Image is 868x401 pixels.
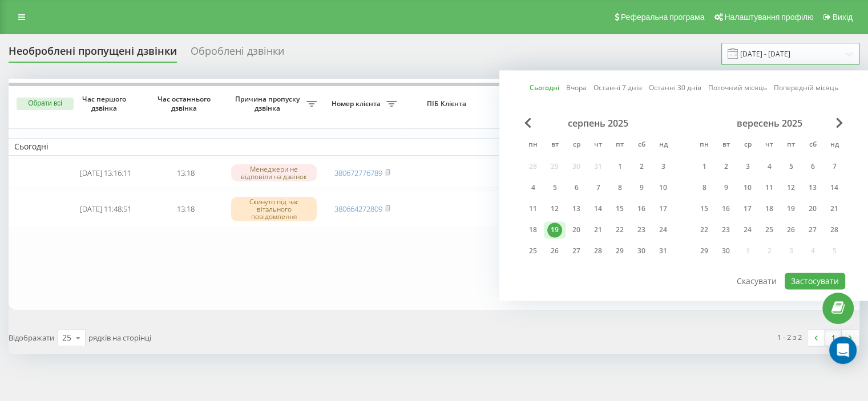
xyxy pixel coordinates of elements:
[566,200,587,217] div: ср 13 серп 2025 р.
[612,222,627,237] div: 22
[231,197,317,222] div: Скинуто під час вітального повідомлення
[718,201,733,216] div: 16
[739,137,756,154] abbr: середа
[634,159,649,174] div: 2
[823,200,845,217] div: нд 21 вер 2025 р.
[649,83,701,94] a: Останні 30 днів
[804,137,821,154] abbr: субота
[9,45,177,63] div: Необроблені пропущені дзвінки
[693,242,715,260] div: пн 29 вер 2025 р.
[155,95,216,112] span: Час останнього дзвінка
[591,201,605,216] div: 14
[697,244,712,258] div: 29
[758,200,780,217] div: чт 18 вер 2025 р.
[737,179,758,196] div: ср 10 вер 2025 р.
[522,118,674,129] div: серпень 2025
[715,200,737,217] div: вт 16 вер 2025 р.
[762,201,777,216] div: 18
[569,244,584,258] div: 27
[827,180,842,195] div: 14
[634,244,649,258] div: 30
[718,244,733,258] div: 30
[544,179,566,196] div: вт 5 серп 2025 р.
[825,330,842,346] a: 1
[9,333,54,343] span: Відображати
[826,137,843,154] abbr: неділя
[780,158,802,175] div: пт 5 вер 2025 р.
[612,201,627,216] div: 15
[612,244,627,258] div: 29
[524,137,542,154] abbr: понеділок
[762,222,777,237] div: 25
[730,273,783,289] button: Скасувати
[547,180,562,195] div: 5
[758,221,780,238] div: чт 25 вер 2025 р.
[784,180,798,195] div: 12
[569,201,584,216] div: 13
[146,190,225,228] td: 13:18
[655,137,672,154] abbr: неділя
[652,242,674,260] div: нд 31 серп 2025 р.
[652,221,674,238] div: нд 24 серп 2025 р.
[524,118,531,128] span: Previous Month
[656,201,671,216] div: 17
[805,222,820,237] div: 27
[697,201,712,216] div: 15
[75,95,136,112] span: Час першого дзвінка
[547,244,562,258] div: 26
[526,201,540,216] div: 11
[802,158,823,175] div: сб 6 вер 2025 р.
[827,201,842,216] div: 21
[833,13,853,22] span: Вихід
[740,222,755,237] div: 24
[631,200,652,217] div: сб 16 серп 2025 р.
[569,222,584,237] div: 20
[612,180,627,195] div: 8
[334,204,382,214] a: 380664272809
[715,179,737,196] div: вт 9 вер 2025 р.
[66,190,146,228] td: [DATE] 11:48:51
[718,159,733,174] div: 2
[566,83,587,94] a: Вчора
[715,242,737,260] div: вт 30 вер 2025 р.
[609,221,631,238] div: пт 22 серп 2025 р.
[777,331,802,343] div: 1 - 2 з 2
[656,244,671,258] div: 31
[631,158,652,175] div: сб 2 серп 2025 р.
[782,137,800,154] abbr: п’ятниця
[827,222,842,237] div: 28
[231,95,306,112] span: Причина пропуску дзвінка
[652,179,674,196] div: нд 10 серп 2025 р.
[823,158,845,175] div: нд 7 вер 2025 р.
[328,99,386,108] span: Номер клієнта
[737,158,758,175] div: ср 3 вер 2025 р.
[762,180,777,195] div: 11
[708,83,767,94] a: Поточний місяць
[621,13,705,22] span: Реферальна програма
[737,221,758,238] div: ср 24 вер 2025 р.
[802,221,823,238] div: сб 27 вер 2025 р.
[758,158,780,175] div: чт 4 вер 2025 р.
[829,337,857,364] div: Open Intercom Messenger
[526,222,540,237] div: 18
[652,158,674,175] div: нд 3 серп 2025 р.
[631,179,652,196] div: сб 9 серп 2025 р.
[697,180,712,195] div: 8
[522,221,544,238] div: пн 18 серп 2025 р.
[566,179,587,196] div: ср 6 серп 2025 р.
[652,200,674,217] div: нд 17 серп 2025 р.
[590,137,607,154] abbr: четвер
[634,201,649,216] div: 16
[805,159,820,174] div: 6
[587,221,609,238] div: чт 21 серп 2025 р.
[785,273,845,289] button: Застосувати
[609,242,631,260] div: пт 29 серп 2025 р.
[544,221,566,238] div: вт 19 серп 2025 р.
[715,158,737,175] div: вт 2 вер 2025 р.
[544,200,566,217] div: вт 12 серп 2025 р.
[609,179,631,196] div: пт 8 серп 2025 р.
[547,222,562,237] div: 19
[823,179,845,196] div: нд 14 вер 2025 р.
[634,180,649,195] div: 9
[784,201,798,216] div: 19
